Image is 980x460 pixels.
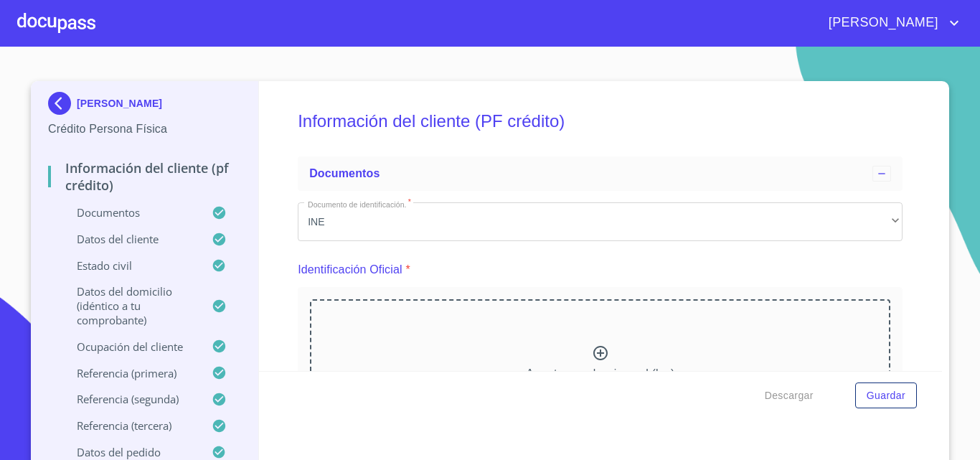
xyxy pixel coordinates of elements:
p: Referencia (tercera) [48,418,212,433]
span: Guardar [867,387,905,405]
p: Documentos [48,205,212,220]
p: Datos del domicilio (idéntico a tu comprobante) [48,284,212,327]
div: Documentos [298,156,903,191]
p: Datos del pedido [48,445,212,459]
button: account of current user [818,11,963,34]
span: Descargar [765,387,814,405]
p: Ocupación del Cliente [48,339,212,354]
span: [PERSON_NAME] [818,11,946,34]
h5: Información del cliente (PF crédito) [298,92,903,151]
span: Documentos [309,167,380,179]
div: INE [298,202,903,241]
p: Crédito Persona Física [48,121,241,138]
button: Descargar [759,382,819,409]
div: [PERSON_NAME] [48,92,241,121]
img: Docupass spot blue [48,92,77,115]
p: Información del cliente (PF crédito) [48,159,241,194]
p: Referencia (segunda) [48,392,212,406]
p: Identificación Oficial [298,261,402,278]
p: Arrastra o selecciona el (los) documento(s) para agregar [526,365,674,400]
p: Referencia (primera) [48,366,212,380]
p: Estado Civil [48,258,212,273]
p: [PERSON_NAME] [77,98,162,109]
button: Guardar [855,382,917,409]
p: Datos del cliente [48,232,212,246]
